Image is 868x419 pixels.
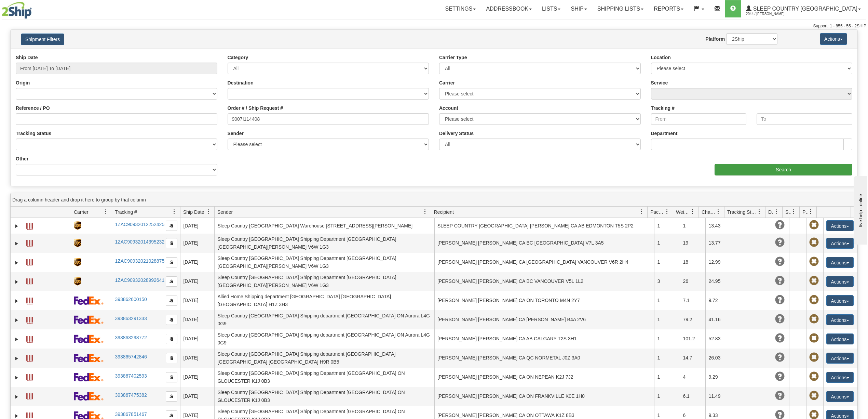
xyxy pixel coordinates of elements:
[826,333,854,344] button: Actions
[676,209,690,215] span: Weight
[826,372,854,383] button: Actions
[434,368,654,387] td: [PERSON_NAME] [PERSON_NAME] CA ON NEPEAN K2J 7J2
[654,349,680,368] td: 1
[166,221,177,231] button: Copy to clipboard
[687,206,699,218] a: Weight filter column settings
[13,278,20,285] a: Expand
[74,209,89,215] span: Carrier
[680,291,705,310] td: 7.1
[203,206,214,218] a: Ship Date filter column settings
[746,11,797,17] span: 2044 / [PERSON_NAME]
[775,295,785,305] span: Unknown
[727,209,757,215] span: Tracking Status
[183,209,204,215] span: Ship Date
[13,298,20,304] a: Expand
[826,276,854,287] button: Actions
[654,272,680,291] td: 3
[809,276,819,286] span: Pickup Not Assigned
[481,0,537,17] a: Addressbook
[434,329,654,349] td: [PERSON_NAME] [PERSON_NAME] CA AB CALGARY T2S 3H1
[2,2,32,19] img: logo2044.jpg
[809,353,819,362] span: Pickup Not Assigned
[13,355,20,362] a: Expand
[13,223,20,230] a: Expand
[434,349,654,368] td: [PERSON_NAME] [PERSON_NAME] CA QC NORMETAL J0Z 3A0
[705,387,731,406] td: 11.49
[16,79,30,86] label: Origin
[852,174,867,244] iframe: chat widget
[705,291,731,310] td: 9.72
[788,206,799,218] a: Shipment Issues filter column settings
[26,256,33,267] a: Label
[115,411,147,417] a: 393867851467
[537,0,566,17] a: Lists
[680,272,705,291] td: 26
[228,130,244,137] label: Sender
[651,79,668,86] label: Service
[809,333,819,343] span: Pickup Not Assigned
[214,234,434,253] td: Sleep Country [GEOGRAPHIC_DATA] Shipping Department [GEOGRAPHIC_DATA] [GEOGRAPHIC_DATA][PERSON_NA...
[775,238,785,247] span: Unknown
[16,105,50,112] label: Reference / PO
[809,220,819,230] span: Pickup Not Assigned
[214,218,434,234] td: Sleep Country [GEOGRAPHIC_DATA] Warehouse [STREET_ADDRESS][PERSON_NAME]
[166,276,177,287] button: Copy to clipboard
[775,372,785,381] span: Unknown
[180,218,214,234] td: [DATE]
[702,209,716,215] span: Charge
[680,218,705,234] td: 1
[115,392,147,398] a: 393867475382
[26,294,33,305] a: Label
[566,0,592,17] a: Ship
[654,234,680,253] td: 1
[651,54,671,61] label: Location
[650,209,665,215] span: Packages
[705,349,731,368] td: 26.03
[636,206,647,218] a: Recipient filter column settings
[74,221,81,230] img: 8 - UPS
[809,314,819,324] span: Pickup Not Assigned
[115,209,137,215] span: Tracking #
[26,352,33,363] a: Label
[680,234,705,253] td: 19
[115,239,164,245] a: 1ZAC90932014395232
[654,329,680,349] td: 1
[768,209,774,215] span: Delivery Status
[826,220,854,231] button: Actions
[826,314,854,325] button: Actions
[168,206,180,218] a: Tracking # filter column settings
[26,314,33,325] a: Label
[74,335,104,343] img: 2 - FedEx Express®
[654,253,680,272] td: 1
[439,130,474,137] label: Delivery Status
[166,391,177,402] button: Copy to clipboard
[434,272,654,291] td: [PERSON_NAME] [PERSON_NAME] CA BC VANCOUVER V5L 1L2
[809,257,819,266] span: Pickup Not Assigned
[74,354,104,362] img: 2 - FedEx Express®
[180,272,214,291] td: [DATE]
[654,291,680,310] td: 1
[16,155,28,162] label: Other
[26,220,33,231] a: Label
[771,206,782,218] a: Delivery Status filter column settings
[705,218,731,234] td: 13.43
[214,272,434,291] td: Sleep Country [GEOGRAPHIC_DATA] Shipping Department [GEOGRAPHIC_DATA] [GEOGRAPHIC_DATA][PERSON_NA...
[809,238,819,247] span: Pickup Not Assigned
[74,315,104,324] img: 2 - FedEx Express®
[434,387,654,406] td: [PERSON_NAME] [PERSON_NAME] CA ON FRANKVILLE K0E 1H0
[775,220,785,230] span: Unknown
[434,253,654,272] td: [PERSON_NAME] [PERSON_NAME] CA [GEOGRAPHIC_DATA] VANCOUVER V6R 2H4
[419,206,431,218] a: Sender filter column settings
[775,276,785,286] span: Unknown
[680,329,705,349] td: 101.2
[826,295,854,306] button: Actions
[166,238,177,248] button: Copy to clipboard
[217,209,233,215] span: Sender
[809,295,819,305] span: Pickup Not Assigned
[16,54,38,61] label: Ship Date
[115,373,147,379] a: 393867402593
[705,234,731,253] td: 13.77
[741,0,866,17] a: Sleep Country [GEOGRAPHIC_DATA] 2044 / [PERSON_NAME]
[651,105,675,112] label: Tracking #
[26,333,33,344] a: Label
